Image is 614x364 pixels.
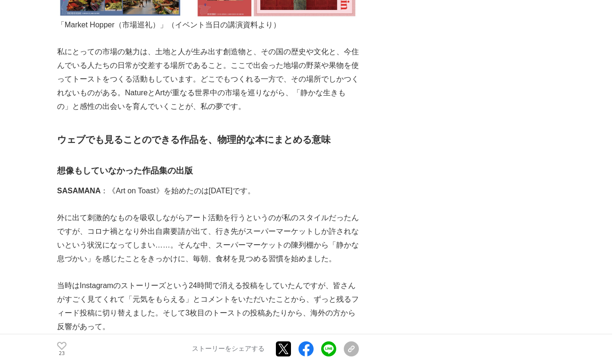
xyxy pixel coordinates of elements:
h3: 想像もしていなかった作品集の出版 [57,164,359,178]
p: 23 [57,351,66,356]
p: 外に出て刺激的なものを吸収しながらアート活動を行うというのが私のスタイルだったんですが、コロナ禍となり外出自粛要請が出て、行き先がスーパーマーケットしか許されないという状況になってしまい……。そ... [57,211,359,265]
p: ：《Art on Toast》を始めたのは[DATE]です。 [57,184,359,198]
p: 当時はInstagramのストーリーズという24時間で消える投稿をしていたんですが、皆さんがすごく見てくれて「元気をもらえる」とコメントをいただいたことから、ずっと残るフィード投稿に切り替えまし... [57,279,359,333]
strong: SASAMANA [57,187,100,195]
p: ストーリーをシェアする [192,345,265,354]
p: 私にとっての市場の魅力は、土地と人が生み出す創造物と、その国の歴史や文化と、今住んでいる人たちの日常が交差する場所であること。ここで出会った地場の野菜や果物を使ってトーストをつくる活動もしていま... [57,45,359,113]
h2: ウェブでも見ることのできる作品を、物理的な本にまとめる意味 [57,132,359,147]
p: 「Market Hopper（市場巡礼）」（イベント当日の講演資料より） [57,18,359,32]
